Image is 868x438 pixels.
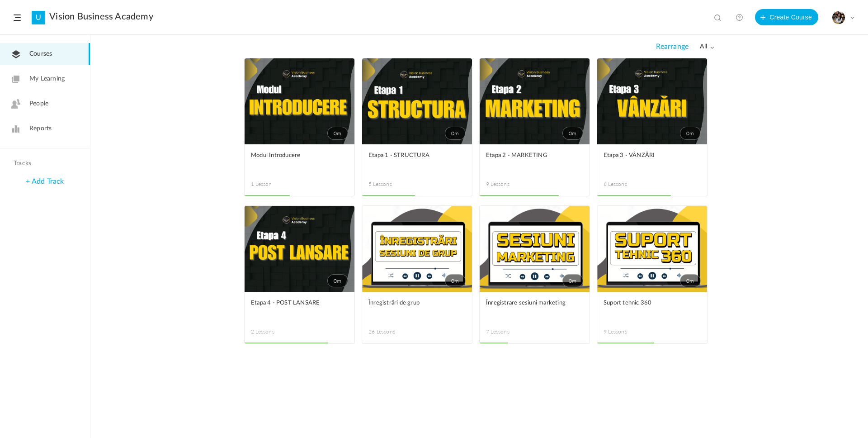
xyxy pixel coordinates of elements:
[486,328,535,336] span: 7 Lessons
[245,58,354,144] a: 0m
[445,274,466,287] span: 0m
[604,328,652,336] span: 9 Lessons
[480,58,590,144] a: 0m
[29,49,52,59] span: Courses
[29,124,52,133] span: Reports
[445,127,466,140] span: 0m
[755,9,818,25] button: Create Course
[26,178,64,185] a: + Add Track
[245,206,354,292] a: 0m
[368,298,452,308] span: Înregistrări de grup
[368,180,417,188] span: 5 Lessons
[251,328,300,336] span: 2 Lessons
[368,298,466,319] a: Înregistrări de grup
[368,151,466,171] a: Etapa 1 - STRUCTURA
[604,180,652,188] span: 6 Lessons
[604,151,687,161] span: Etapa 3 - VÂNZĂRI
[251,151,348,171] a: Modul Introducere
[486,180,535,188] span: 9 Lessons
[562,274,583,287] span: 0m
[832,11,845,24] img: tempimagehs7pti.png
[700,43,714,51] span: all
[486,151,570,161] span: Etapa 2 - MARKETING
[604,298,687,308] span: Suport tehnic 360
[680,274,701,287] span: 0m
[680,127,701,140] span: 0m
[362,58,472,144] a: 0m
[14,160,74,167] h4: Tracks
[604,151,701,171] a: Etapa 3 - VÂNZĂRI
[368,328,417,336] span: 26 Lessons
[327,274,348,287] span: 0m
[251,180,300,188] span: 1 Lesson
[597,206,707,292] a: 0m
[251,298,335,308] span: Etapa 4 - POST LANSARE
[480,206,590,292] a: 0m
[29,74,65,84] span: My Learning
[362,206,472,292] a: 0m
[597,58,707,144] a: 0m
[251,298,348,319] a: Etapa 4 - POST LANSARE
[562,127,583,140] span: 0m
[327,127,348,140] span: 0m
[251,151,335,161] span: Modul Introducere
[486,298,570,308] span: Înregistrare sesiuni marketing
[486,298,583,319] a: Înregistrare sesiuni marketing
[604,298,701,319] a: Suport tehnic 360
[486,151,583,171] a: Etapa 2 - MARKETING
[368,151,452,161] span: Etapa 1 - STRUCTURA
[656,43,689,51] span: Rearrange
[29,99,48,109] span: People
[49,11,153,22] a: Vision Business Academy
[32,11,45,24] a: U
